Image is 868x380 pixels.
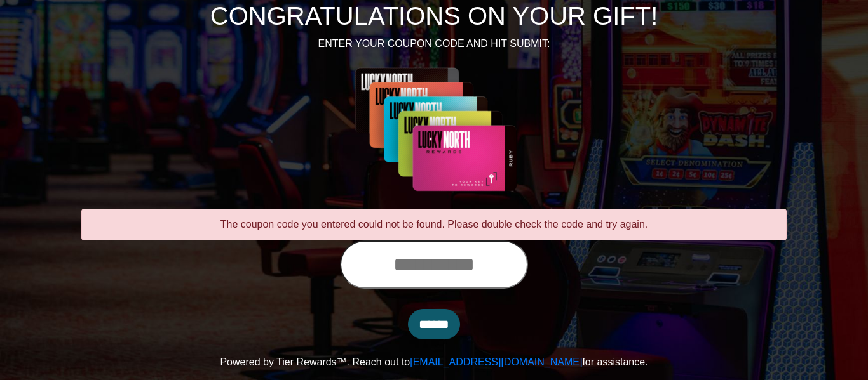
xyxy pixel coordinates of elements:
div: The coupon code you entered could not be found. Please double check the code and try again. [81,209,787,240]
span: Powered by Tier Rewards™. Reach out to for assistance. [220,357,648,367]
img: Center Image [321,67,547,193]
h1: CONGRATULATIONS ON YOUR GIFT! [81,1,787,31]
a: [EMAIL_ADDRESS][DOMAIN_NAME] [410,357,582,367]
p: ENTER YOUR COUPON CODE AND HIT SUBMIT: [81,36,787,51]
